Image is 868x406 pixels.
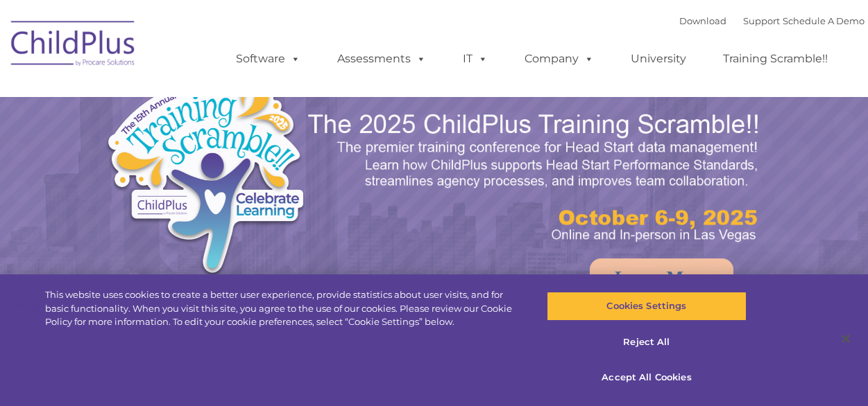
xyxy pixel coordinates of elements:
div: This website uses cookies to create a better user experience, provide statistics about user visit... [45,288,521,329]
a: Assessments [323,45,440,73]
a: Support [743,15,780,26]
a: Company [511,45,608,73]
a: Training Scramble!! [709,45,842,73]
font: | [679,15,865,26]
button: Close [831,324,861,354]
a: Software [222,45,314,73]
a: IT [449,45,502,73]
button: Reject All [547,328,747,357]
a: Schedule A Demo [783,15,865,26]
a: Download [679,15,726,26]
a: Learn More [590,258,733,297]
button: Cookies Settings [547,292,747,321]
a: University [617,45,700,73]
button: Accept All Cookies [547,363,747,392]
img: ChildPlus by Procare Solutions [4,11,143,80]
